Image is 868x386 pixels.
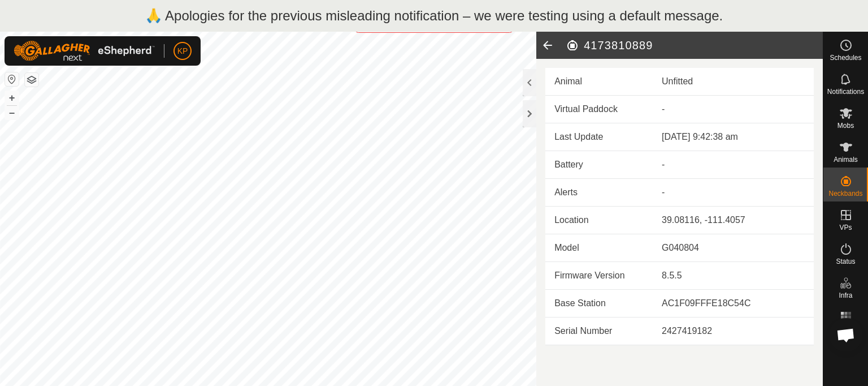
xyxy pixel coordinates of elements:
[662,269,805,282] div: 8.5.5
[545,234,653,262] td: Model
[566,38,823,52] h2: 4173810889
[662,297,805,310] div: AC1F09FFFE18C54C
[545,290,653,318] td: Base Station
[662,158,805,171] div: -
[545,123,653,151] td: Last Update
[829,318,863,352] div: Open chat
[836,258,855,265] span: Status
[545,318,653,345] td: Serial Number
[177,45,188,57] span: KP
[653,179,814,207] td: -
[545,207,653,234] td: Location
[25,73,38,87] button: Map Layers
[662,130,805,144] div: [DATE] 9:42:38 am
[834,156,858,163] span: Animals
[545,151,653,179] td: Battery
[145,6,723,26] p: 🙏 Apologies for the previous misleading notification – we were testing using a default message.
[839,292,852,299] span: Infra
[828,190,862,197] span: Neckbands
[662,104,665,114] app-display-virtual-paddock-transition: -
[545,179,653,207] td: Alerts
[545,262,653,290] td: Firmware Version
[830,54,861,61] span: Schedules
[14,41,155,61] img: Gallagher Logo
[827,88,864,95] span: Notifications
[839,224,852,231] span: VPs
[5,91,19,105] button: +
[5,106,19,119] button: –
[662,241,805,255] div: G040804
[662,75,805,88] div: Unfitted
[662,324,805,338] div: 2427419182
[662,213,805,227] div: 39.08116, -111.4057
[837,122,854,129] span: Mobs
[545,96,653,123] td: Virtual Paddock
[545,68,653,96] td: Animal
[5,72,19,86] button: Reset Map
